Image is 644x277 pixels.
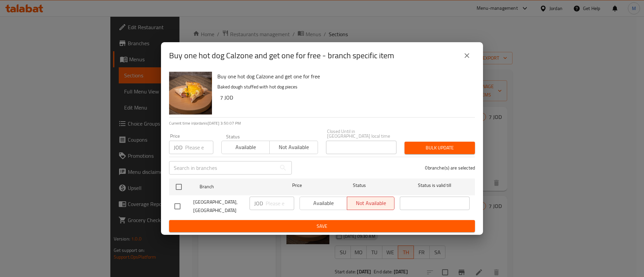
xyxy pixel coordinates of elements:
[169,72,212,115] img: Buy one hot dog Calzone and get one for free
[254,199,263,207] p: JOD
[425,164,475,171] p: 0 branche(s) are selected
[217,72,470,81] h6: Buy one hot dog Calzone and get one for free
[169,50,394,61] h2: Buy one hot dog Calzone and get one for free - branch specific item
[224,142,267,152] span: Available
[220,93,470,102] h6: 7 JOD
[272,142,315,152] span: Not available
[174,222,470,230] span: Save
[221,141,270,154] button: Available
[193,198,244,215] span: [GEOGRAPHIC_DATA], [GEOGRAPHIC_DATA]
[185,141,213,154] input: Please enter price
[269,141,318,154] button: Not available
[200,183,269,191] span: Branch
[266,197,294,210] input: Please enter price
[169,120,475,126] p: Current time in Jordan is [DATE] 3:50:07 PM
[405,142,475,154] button: Bulk update
[459,48,475,64] button: close
[325,181,394,190] span: Status
[400,181,470,190] span: Status is valid till
[275,181,319,190] span: Price
[169,220,475,232] button: Save
[410,144,470,152] span: Bulk update
[217,83,470,91] p: Baked dough stuffed with hot dog pieces
[174,143,182,151] p: JOD
[169,161,276,175] input: Search in branches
